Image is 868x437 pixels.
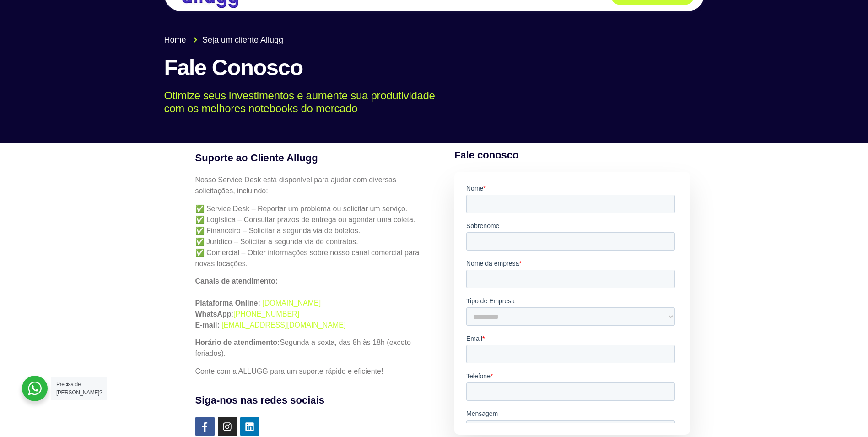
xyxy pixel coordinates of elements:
h4: Fale conosco [454,147,690,163]
p: ✅ Service Desk – Reportar um problema ou solicitar um serviço. ✅ Logística – Consultar prazos de ... [195,203,428,269]
a: [PHONE_NUMBER] [233,310,299,318]
div: Widget de chat [703,320,868,437]
strong: WhatsApp [195,310,232,318]
iframe: Chat Widget [703,320,868,437]
p: Conte com a ALLUGG para um suporte rápido e eficiente! [195,366,428,377]
h4: Suporte ao Cliente Allugg [195,150,428,165]
p: Segunda a sexta, das 8h às 18h (exceto feriados). [195,337,428,359]
h1: Fale Conosco [164,55,704,80]
strong: Canais de atendimento: [195,277,278,285]
iframe: Form 0 [466,184,679,423]
span: Precisa de [PERSON_NAME]? [56,381,102,396]
strong: E-mail: [195,321,220,329]
span: Home [164,34,186,46]
p: : [195,276,428,331]
a: [DOMAIN_NAME] [262,299,321,307]
strong: Horário de atendimento: [195,339,280,346]
strong: Plataforma Online: [195,299,260,307]
h4: Siga-nos nas redes sociais [195,393,428,408]
p: Nosso Service Desk está disponível para ajudar com diversas solicitações, incluindo: [195,175,428,197]
span: Seja um cliente Allugg [200,34,283,46]
p: Otimize seus investimentos e aumente sua produtividade com os melhores notebooks do mercado [164,89,691,116]
a: [EMAIL_ADDRESS][DOMAIN_NAME] [221,321,345,329]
